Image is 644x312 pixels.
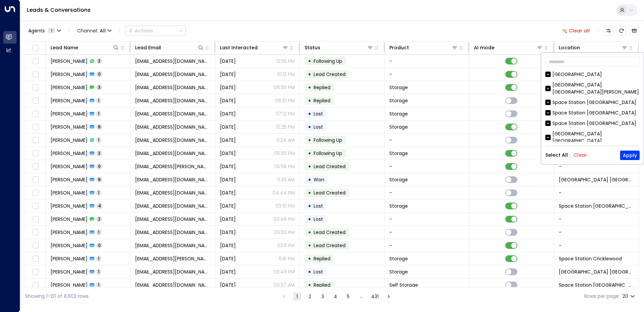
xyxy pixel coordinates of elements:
[74,26,114,35] button: Channel:All
[135,110,210,117] span: aliabdelaal333@hotmail.com
[96,190,101,196] span: 1
[220,71,236,78] span: Aug 03, 2025
[554,186,639,199] td: -
[279,255,295,262] p: 11:16 PM
[389,150,408,157] span: Storage
[274,229,295,236] p: 05:30 PM
[308,213,311,225] div: •
[389,84,408,91] span: Storage
[314,163,346,170] span: Lead Created
[31,202,40,210] span: Toggle select row
[220,242,236,249] span: Aug 12, 2025
[135,97,210,104] span: khaseer@hotmail.co.uk
[135,44,204,52] div: Lead Email
[314,176,324,183] span: Won
[314,216,323,223] span: Lost
[31,176,40,184] span: Toggle select row
[275,97,295,104] p: 06:10 PM
[314,124,323,130] span: Lost
[545,120,640,127] div: Space Station [GEOGRAPHIC_DATA]
[389,44,409,52] div: Product
[28,28,45,33] span: Agents
[308,108,311,120] div: •
[314,282,330,288] span: Replied
[51,58,88,64] span: James Cooper
[308,161,311,172] div: •
[276,124,295,130] p: 12:25 PM
[96,269,101,275] span: 1
[314,268,323,275] span: Lost
[51,110,88,117] span: Ali Abdelaal
[220,110,236,117] span: Jul 27, 2025
[51,124,88,130] span: Tom Smith
[277,176,295,183] p: 11:33 AM
[389,97,408,104] span: Storage
[604,26,613,35] button: Customize
[545,130,640,145] div: [GEOGRAPHIC_DATA] [GEOGRAPHIC_DATA]
[135,229,210,236] span: Charlotte.e.m.w@live.com
[96,124,102,130] span: 6
[51,163,88,170] span: Rob Wilson
[584,293,620,300] label: Rows per page:
[389,176,408,183] span: Storage
[31,228,40,237] span: Toggle select row
[31,189,40,197] span: Toggle select row
[389,268,408,275] span: Storage
[331,292,340,301] button: Go to page 4
[51,189,88,196] span: Mihai Mocanu
[96,177,102,182] span: 6
[385,68,469,81] td: -
[552,109,636,116] div: Space Station [GEOGRAPHIC_DATA]
[370,292,380,301] button: Go to page 431
[314,189,346,196] span: Lead Created
[385,55,469,68] td: -
[308,148,311,159] div: •
[559,282,634,288] span: Space Station Doncaster
[389,124,408,130] span: Storage
[31,268,40,276] span: Toggle select row
[552,99,636,106] div: Space Station [GEOGRAPHIC_DATA]
[385,134,469,147] td: -
[552,81,640,96] div: [GEOGRAPHIC_DATA] [GEOGRAPHIC_DATA][PERSON_NAME]
[559,26,593,35] button: Clear all
[135,216,210,223] span: driver978@talktalk.net
[135,150,210,157] span: annalise.inglis@gmail.com
[51,268,88,275] span: Retina Rowe
[308,227,311,238] div: •
[220,44,258,52] div: Last Interacted
[308,187,311,199] div: •
[135,44,161,52] div: Lead Email
[357,292,365,301] div: …
[474,44,543,52] div: AI mode
[220,268,236,275] span: Jul 09, 2025
[220,203,236,209] span: Aug 18, 2025
[31,149,40,158] span: Toggle select row
[293,292,301,301] button: page 1
[135,58,210,64] span: wezley86@hotmail.com
[31,241,40,250] span: Toggle select row
[96,150,102,156] span: 2
[51,44,78,52] div: Lead Name
[220,150,236,157] span: Aug 01, 2025
[314,150,342,157] span: Following Up
[74,26,114,35] span: Channel:
[630,26,639,35] button: Archived Leads
[308,134,311,146] div: •
[220,124,236,130] span: Aug 13, 2025
[51,44,119,52] div: Lead Name
[277,71,295,78] p: 10:12 PM
[559,176,634,183] span: Space Station Kings Heath
[135,282,210,288] span: beckyackroyd92@gmail.com
[474,44,494,52] div: AI mode
[385,160,469,173] td: -
[304,44,320,52] div: Status
[308,69,311,80] div: •
[545,152,568,158] button: Select All
[125,26,186,36] button: Actions
[51,84,88,91] span: Clive Hallifax
[552,71,602,78] div: [GEOGRAPHIC_DATA]
[545,99,640,106] div: Space Station [GEOGRAPHIC_DATA]
[31,123,40,131] span: Toggle select row
[308,200,311,212] div: •
[220,176,236,183] span: Jul 25, 2025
